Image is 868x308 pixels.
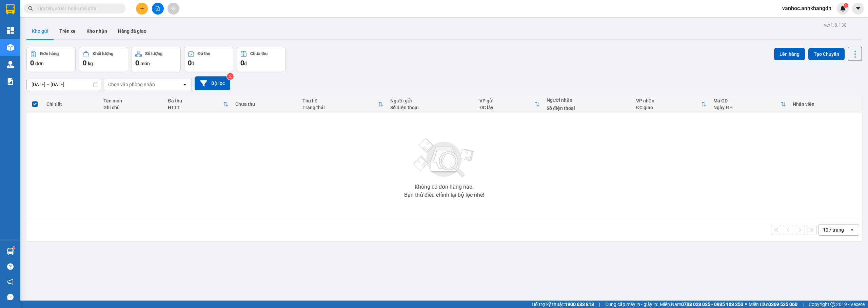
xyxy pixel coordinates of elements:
svg: open [849,227,855,233]
img: svg+xml;base64,PHN2ZyBjbGFzcz0ibGlzdC1wbHVnX19zdmciIHhtbG5zPSJodHRwOi8vd3d3LnczLm9yZy8yMDAwL3N2Zy... [410,134,478,182]
button: Hàng đã giao [113,23,152,39]
span: copyright [830,302,835,307]
span: Hỗ trợ kỹ thuật: [532,301,594,308]
strong: 0369 525 060 [768,302,797,307]
div: Mã GD [713,98,781,103]
img: dashboard-icon [7,27,14,34]
span: message [7,294,14,300]
span: đ [192,61,194,66]
div: Đơn hàng [40,51,59,56]
span: caret-down [855,5,861,11]
span: file-add [155,6,160,11]
span: search [28,6,33,11]
th: Toggle SortBy [633,95,710,113]
button: Trên xe [54,23,81,39]
img: warehouse-icon [7,44,14,51]
button: caret-down [852,3,864,15]
span: ⚪️ [745,303,747,306]
button: plus [136,3,148,15]
svg: open [182,82,188,87]
button: Chưa thu0đ [237,47,286,71]
div: HTTT [168,105,223,110]
button: Lên hàng [774,48,805,60]
div: VP gửi [479,98,534,103]
span: 0 [30,59,34,67]
div: Đã thu [168,98,223,103]
span: question-circle [7,263,14,270]
button: aim [167,3,179,15]
div: Đã thu [198,51,210,56]
img: logo-vxr [6,4,15,15]
button: file-add [152,3,164,15]
div: ĐC giao [636,105,702,110]
button: Tạo Chuyến [808,48,845,60]
div: Số điện thoại [547,105,629,111]
sup: 1 [844,3,848,8]
div: 10 / trang [823,227,844,233]
strong: 1900 633 818 [565,302,594,307]
span: aim [171,6,176,11]
button: Kho gửi [26,23,54,39]
div: Người nhận [547,97,629,103]
span: kg [88,61,93,66]
div: ver 1.8.138 [824,21,847,29]
img: solution-icon [7,78,14,85]
span: đ [244,61,247,66]
button: Đã thu0đ [184,47,233,71]
div: Chi tiết [46,101,97,107]
div: Người gửi [390,98,473,103]
button: Kho nhận [81,23,113,39]
div: Không có đơn hàng nào. [415,184,474,190]
div: Khối lượng [93,51,113,56]
th: Toggle SortBy [299,95,387,113]
span: | [803,301,804,308]
span: plus [140,6,144,11]
input: Select a date range. [27,79,101,90]
th: Toggle SortBy [164,95,232,113]
span: 0 [188,59,192,67]
span: 1 [845,3,847,8]
div: Chưa thu [250,51,268,56]
button: Đơn hàng0đơn [26,47,76,71]
th: Toggle SortBy [710,95,789,113]
div: Ngày ĐH [713,105,781,110]
strong: 0708 023 035 - 0935 103 250 [681,302,743,307]
sup: 1 [13,247,15,249]
span: Miền Bắc [749,301,797,308]
div: Ghi chú [103,105,161,110]
button: Khối lượng0kg [79,47,128,71]
div: Bạn thử điều chỉnh lại bộ lọc nhé! [404,192,484,198]
img: icon-new-feature [840,5,846,11]
span: Cung cấp máy in - giấy in: [605,301,658,308]
img: warehouse-icon [7,61,14,68]
th: Toggle SortBy [476,95,543,113]
div: Số lượng [145,51,162,56]
div: VP nhận [636,98,702,103]
span: món [140,61,150,66]
div: Thu hộ [302,98,378,103]
button: Số lượng0món [132,47,181,71]
span: 0 [240,59,244,67]
div: Trạng thái [302,105,378,110]
button: Bộ lọc [195,76,230,90]
span: đơn [35,61,44,66]
sup: 2 [227,73,234,80]
span: 0 [83,59,86,67]
div: Số điện thoại [390,105,473,110]
div: ĐC lấy [479,105,534,110]
span: vanhoc.anhkhangdn [777,4,837,13]
div: Tên món [103,98,161,103]
img: warehouse-icon [7,248,14,255]
div: Nhân viên [793,101,858,107]
span: | [599,301,600,308]
div: Chưa thu [235,101,296,107]
span: 0 [135,59,139,67]
div: Chọn văn phòng nhận [108,81,155,88]
span: Miền Nam [660,301,743,308]
span: notification [7,279,14,285]
input: Tìm tên, số ĐT hoặc mã đơn [37,5,117,12]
